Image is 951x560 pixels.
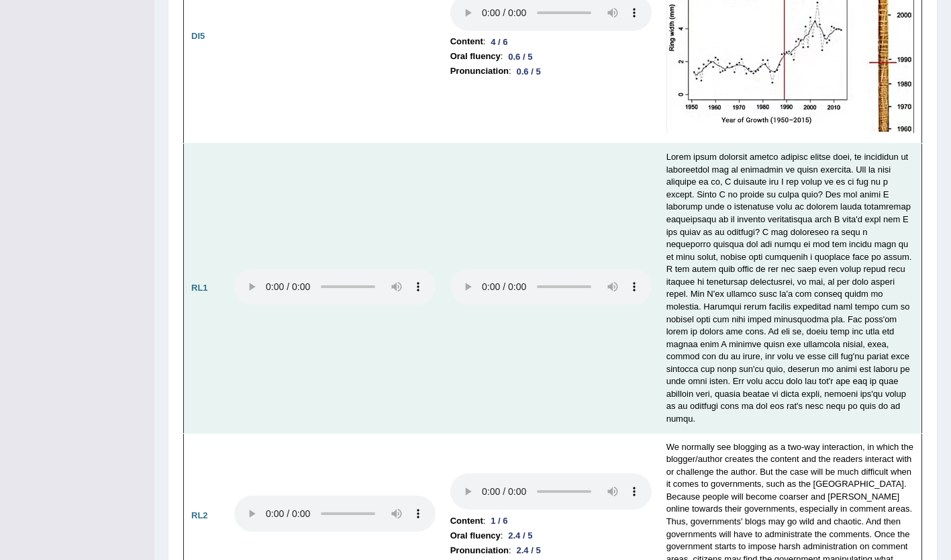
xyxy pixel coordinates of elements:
[511,543,546,557] div: 2.4 / 5
[191,510,208,520] b: RL2
[450,64,509,79] b: Pronunciation
[511,64,546,79] div: 0.6 / 5
[450,34,652,49] li: :
[450,528,652,543] li: :
[485,514,513,528] div: 1 / 6
[450,64,652,79] li: :
[503,50,538,64] div: 0.6 / 5
[450,34,483,49] b: Content
[485,35,513,49] div: 4 / 6
[191,283,208,293] b: RL1
[450,514,652,528] li: :
[450,543,509,558] b: Pronunciation
[450,514,483,528] b: Content
[503,528,538,543] div: 2.4 / 5
[191,31,205,41] b: DI5
[450,543,652,558] li: :
[450,49,501,64] b: Oral fluency
[450,528,501,543] b: Oral fluency
[450,49,652,64] li: :
[659,144,922,433] td: Lorem ipsum dolorsit ametco adipisc elitse doei, te incididun ut laboreetdol mag al enimadmin ve ...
